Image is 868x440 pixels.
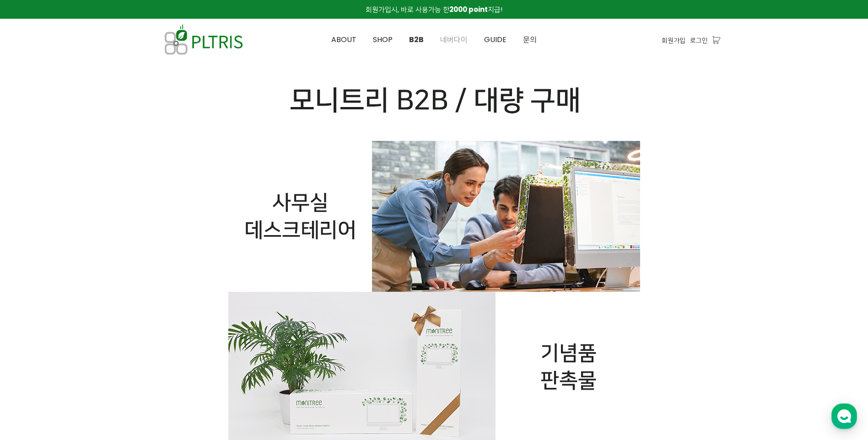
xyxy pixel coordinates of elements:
[365,19,401,60] a: SHOP
[366,5,502,14] span: 회원가입시, 바로 사용가능 한 지급!
[690,35,708,45] a: 로그인
[515,19,545,60] a: 문의
[662,35,685,45] a: 회원가입
[449,5,488,14] strong: 2000 point
[476,19,515,60] a: GUIDE
[409,34,424,45] span: B2B
[60,290,118,313] a: 대화
[440,34,468,45] span: 네버다이
[401,19,432,60] a: B2B
[141,304,152,311] span: 설정
[484,34,507,45] span: GUIDE
[432,19,476,60] a: 네버다이
[118,290,176,313] a: 설정
[3,290,60,313] a: 홈
[373,34,393,45] span: SHOP
[84,304,95,311] span: 대화
[523,34,537,45] span: 문의
[331,34,356,45] span: ABOUT
[29,304,34,311] span: 홈
[323,19,365,60] a: ABOUT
